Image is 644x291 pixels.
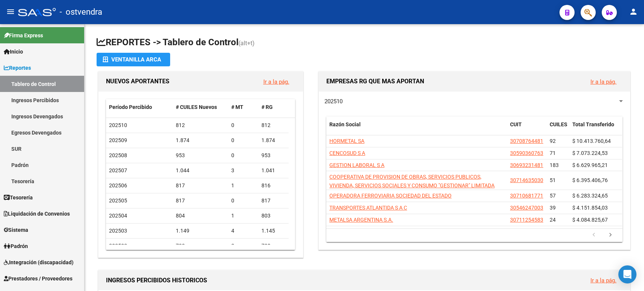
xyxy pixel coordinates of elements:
span: 202504 [109,213,127,219]
div: 812 [176,121,225,130]
span: 92 [550,138,556,144]
div: Open Intercom Messenger [618,265,636,283]
span: 202510 [109,122,127,128]
span: # CUILES Nuevos [176,104,217,110]
span: INGRESOS PERCIBIDOS HISTORICOS [106,277,207,284]
datatable-header-cell: # RG [258,99,289,115]
span: - ostvendra [60,4,102,20]
div: 1.874 [176,136,225,145]
h1: REPORTES -> Tablero de Control [97,36,632,49]
div: 0 [231,121,255,130]
button: Ventanilla ARCA [97,53,170,66]
div: 4 [231,227,255,235]
span: 202506 [109,182,127,188]
span: 30708764481 [510,138,543,144]
span: 202505 [109,198,127,204]
div: 1 [231,181,255,190]
div: 0 [231,151,255,160]
span: CUIT [510,121,522,127]
mat-icon: menu [6,7,15,16]
a: Ir a la pág. [590,78,616,85]
span: 183 [550,162,559,168]
div: 817 [261,196,286,205]
span: Razón Social [329,121,361,127]
span: $ 6.395.406,76 [572,177,608,183]
span: 202510 [324,98,343,105]
span: NUEVOS APORTANTES [106,78,169,85]
div: 1.149 [176,227,225,235]
span: (alt+t) [238,40,255,47]
div: 1 [231,211,255,220]
button: Ir a la pág. [584,75,622,89]
span: $ 4.151.854,03 [572,205,608,211]
div: 0 [231,196,255,205]
datatable-header-cell: # MT [228,99,258,115]
button: Ir a la pág. [257,75,295,89]
span: OPERADORA FERROVIARIA SOCIEDAD DEL ESTADO [329,193,452,199]
span: Período Percibido [109,104,152,110]
span: Reportes [4,64,31,72]
div: 733 [176,242,225,250]
span: COOPERATIVA DE PROVISION DE OBRAS, SERVICIOS PUBLICOS, VIVIENDA, SERVICIOS SOCIALES Y CONSUMO "GE... [329,174,495,188]
span: $ 6.283.324,65 [572,193,608,199]
span: 24 [550,217,556,223]
datatable-header-cell: # CUILES Nuevos [173,99,228,115]
span: Tesorería [4,193,33,202]
span: METALSA ARGENTINA S.A. [329,217,393,223]
datatable-header-cell: Período Percibido [106,99,173,115]
span: Total Transferido [572,121,614,127]
mat-icon: person [629,7,638,16]
span: CENCOSUD S A [329,150,365,156]
a: go to next page [603,231,618,239]
a: go to previous page [587,231,601,239]
datatable-header-cell: Razón Social [326,116,507,141]
div: Ventanilla ARCA [103,53,164,66]
span: GESTION LABORAL S A [329,162,384,168]
span: 57 [550,193,556,199]
button: Ir a la pág. [584,273,622,287]
div: 3 [231,242,255,250]
span: 30710681771 [510,193,543,199]
div: 817 [176,196,225,205]
span: TRANSPORTES ATLANTIDA S A C [329,205,407,211]
span: 51 [550,177,556,183]
span: EMPRESAS RG QUE MAS APORTAN [326,78,424,85]
span: Prestadores / Proveedores [4,274,72,283]
span: # RG [261,104,273,110]
div: 730 [261,242,286,250]
span: CUILES [550,121,567,127]
span: $ 6.629.965,21 [572,162,608,168]
span: 30714635030 [510,177,543,183]
span: 202507 [109,167,127,173]
div: 817 [176,181,225,190]
div: 1.044 [176,166,225,175]
span: 30693231481 [510,162,543,168]
span: 30546247003 [510,205,543,211]
span: 30711254583 [510,217,543,223]
datatable-header-cell: CUILES [547,116,569,141]
div: 812 [261,121,286,130]
span: Padrón [4,242,28,250]
div: 1.874 [261,136,286,145]
datatable-header-cell: CUIT [507,116,547,141]
span: Sistema [4,226,28,234]
span: 202502 [109,243,127,249]
datatable-header-cell: Total Transferido [569,116,622,141]
span: 30590360763 [510,150,543,156]
span: Integración (discapacidad) [4,258,74,266]
span: 202508 [109,152,127,158]
span: Firma Express [4,31,43,40]
span: $ 7.073.224,53 [572,150,608,156]
div: 1.145 [261,227,286,235]
span: Liquidación de Convenios [4,210,70,218]
span: # MT [231,104,243,110]
span: HORMETAL SA [329,138,364,144]
span: Inicio [4,47,23,56]
div: 804 [176,211,225,220]
span: 71 [550,150,556,156]
a: Ir a la pág. [263,78,289,85]
span: $ 4.084.825,67 [572,217,608,223]
span: 202503 [109,228,127,234]
span: 39 [550,205,556,211]
div: 3 [231,166,255,175]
